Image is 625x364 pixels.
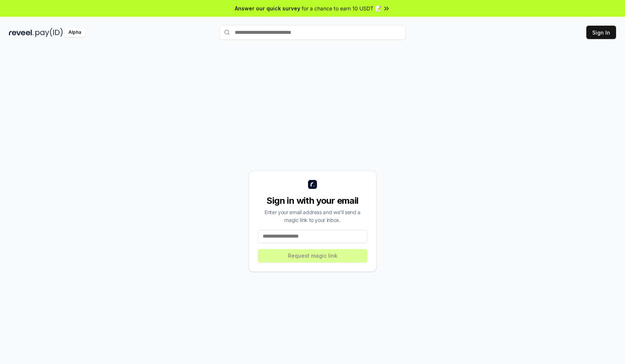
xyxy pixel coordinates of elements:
[258,208,367,224] div: Enter your email address and we’ll send a magic link to your inbox.
[9,28,34,37] img: reveel_dark
[35,28,63,37] img: pay_id
[308,180,317,189] img: logo_small
[586,26,616,39] button: Sign In
[235,4,300,12] span: Answer our quick survey
[64,28,85,37] div: Alpha
[258,195,367,207] div: Sign in with your email
[302,4,381,12] span: for a chance to earn 10 USDT 📝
